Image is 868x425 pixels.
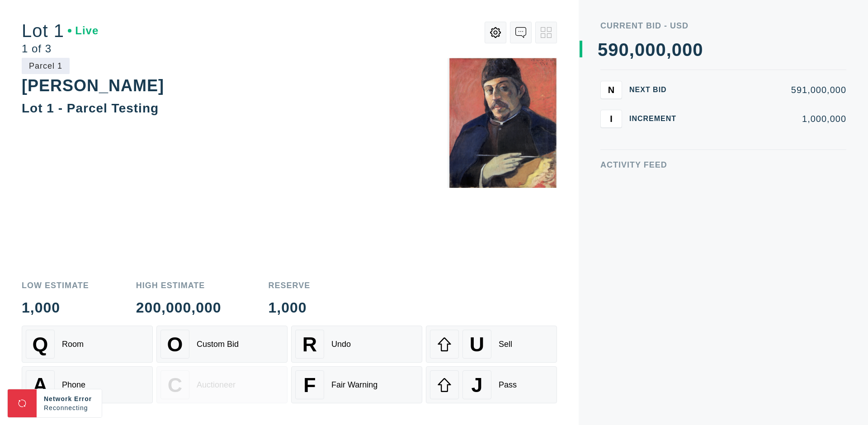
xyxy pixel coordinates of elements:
span: F [303,374,316,397]
div: Live [68,25,99,36]
button: N [600,81,622,99]
span: R [302,333,317,356]
div: Reconnecting [44,403,94,412]
div: 0 [672,41,682,59]
div: Low Estimate [22,281,89,290]
div: Room [62,340,84,349]
span: A [33,374,47,397]
div: Undo [331,340,351,349]
button: USell [426,326,557,363]
div: 1 of 3 [22,43,99,54]
button: APhone [22,366,153,403]
div: Lot 1 [22,22,99,40]
div: 591,000,000 [691,85,846,94]
div: 0 [682,41,693,59]
div: 0 [635,41,645,59]
div: Auctioneer [197,380,236,390]
div: 1,000,000 [691,114,846,123]
div: High Estimate [136,281,222,290]
button: CAuctioneer [156,366,288,403]
button: I [600,110,622,128]
div: Phone [62,380,85,390]
div: Network Error [44,394,94,403]
button: RUndo [291,326,422,363]
span: J [471,374,482,397]
div: 0 [619,41,629,59]
div: 0 [693,41,703,59]
span: N [608,84,614,95]
div: Pass [499,380,517,390]
button: FFair Warning [291,366,422,403]
div: Custom Bid [197,340,239,349]
button: OCustom Bid [156,326,288,363]
div: Lot 1 - Parcel Testing [22,101,159,115]
button: QRoom [22,326,153,363]
span: O [167,333,183,356]
div: 5 [598,41,608,59]
div: 200,000,000 [136,300,222,315]
span: C [168,374,182,397]
div: , [629,41,635,221]
span: Q [33,333,48,356]
div: Next Bid [629,86,684,93]
div: 1,000 [22,300,89,315]
div: , [666,41,672,221]
div: 1,000 [269,300,311,315]
div: 0 [656,41,666,59]
div: Sell [499,340,512,349]
div: [PERSON_NAME] [22,76,164,95]
div: Increment [629,115,684,122]
button: JPass [426,366,557,403]
div: 9 [608,41,618,59]
div: Parcel 1 [22,58,70,74]
div: Current Bid - USD [600,22,846,30]
span: U [470,333,484,356]
div: Reserve [269,281,311,290]
div: Activity Feed [600,161,846,169]
div: 0 [645,41,656,59]
span: I [610,113,613,124]
div: Fair Warning [331,380,377,390]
